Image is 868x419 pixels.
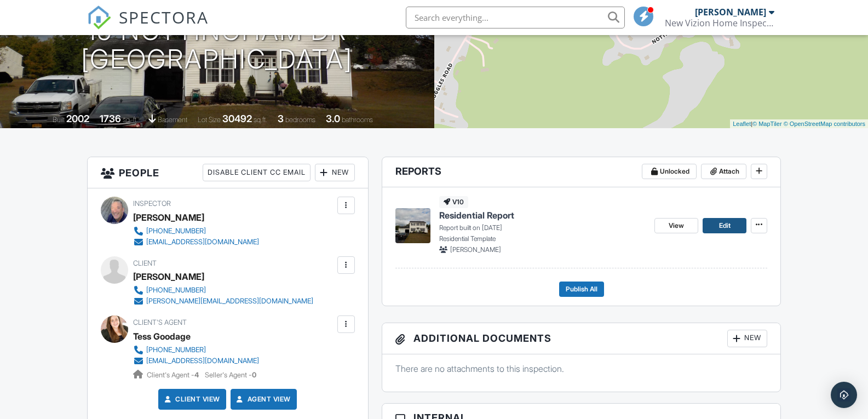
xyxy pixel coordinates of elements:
span: sq.ft. [254,116,267,124]
div: 1736 [100,113,121,124]
span: Seller's Agent - [205,371,256,379]
div: 3.0 [326,113,340,124]
span: Inspector [133,199,171,208]
a: [PERSON_NAME][EMAIL_ADDRESS][DOMAIN_NAME] [133,296,313,307]
span: Built [53,116,65,124]
span: SPECTORA [119,5,209,28]
h3: Additional Documents [382,323,781,354]
div: [EMAIL_ADDRESS][DOMAIN_NAME] [146,357,259,365]
strong: 4 [194,371,199,379]
a: © OpenStreetMap contributors [784,120,865,127]
span: Client's Agent - [147,371,200,379]
span: Client [133,259,157,267]
div: 2002 [66,113,89,124]
div: New [315,164,355,181]
h1: 15 Nottingham Dr [GEOGRAPHIC_DATA] [81,16,353,74]
div: 3 [278,113,284,124]
div: [PHONE_NUMBER] [146,227,206,236]
div: [PERSON_NAME] [133,209,204,226]
p: There are no attachments to this inspection. [395,363,768,375]
span: bathrooms [342,116,373,124]
div: [PERSON_NAME] [133,268,204,285]
div: 30492 [222,113,252,124]
div: | [730,119,868,129]
a: [EMAIL_ADDRESS][DOMAIN_NAME] [133,237,259,248]
span: Client's Agent [133,318,187,326]
span: bedrooms [285,116,315,124]
a: Client View [162,394,220,405]
a: © MapTiler [752,120,782,127]
div: Open Intercom Messenger [831,382,857,408]
div: [PHONE_NUMBER] [146,346,206,354]
a: [PHONE_NUMBER] [133,226,259,237]
div: Disable Client CC Email [203,164,311,181]
a: SPECTORA [87,15,209,38]
a: Agent View [234,394,291,405]
span: basement [158,116,187,124]
div: New [727,330,767,347]
span: sq. ft. [123,116,138,124]
a: [PHONE_NUMBER] [133,285,313,296]
img: The Best Home Inspection Software - Spectora [87,5,111,30]
div: [EMAIL_ADDRESS][DOMAIN_NAME] [146,238,259,246]
a: [EMAIL_ADDRESS][DOMAIN_NAME] [133,355,259,366]
div: [PERSON_NAME] [695,7,766,18]
strong: 0 [252,371,256,379]
div: [PHONE_NUMBER] [146,286,206,295]
span: Lot Size [198,116,221,124]
a: Tess Goodage [133,328,191,345]
div: [PERSON_NAME][EMAIL_ADDRESS][DOMAIN_NAME] [146,297,313,306]
h3: People [88,157,368,188]
a: Leaflet [733,120,751,127]
a: [PHONE_NUMBER] [133,345,259,355]
div: New Vizion Home Inspections [665,18,774,28]
input: Search everything... [406,7,625,28]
